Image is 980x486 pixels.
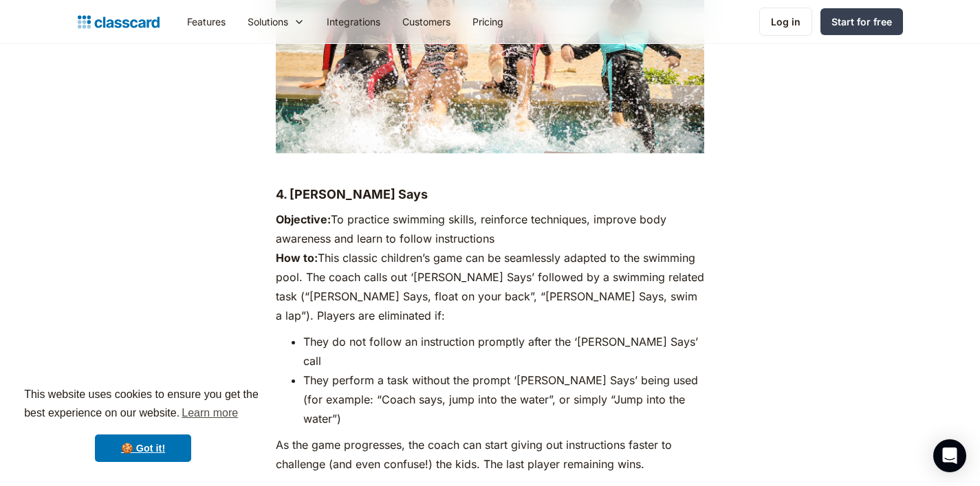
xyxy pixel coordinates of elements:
a: Customers [391,6,461,37]
a: Pricing [461,6,514,37]
a: home [78,12,160,32]
a: Start for free [820,8,903,35]
a: learn more about cookies [179,403,240,423]
p: ‍ [276,160,704,179]
div: cookieconsent [11,373,275,475]
li: They do not follow an instruction promptly after the ‘[PERSON_NAME] Says’ call [303,332,704,371]
a: Log in [759,8,812,36]
div: Start for free [831,14,892,29]
a: Features [176,6,237,37]
strong: Objective: [276,212,331,226]
div: Solutions [237,6,316,37]
p: To practice swimming skills, reinforce techniques, improve body awareness and learn to follow ins... [276,210,704,325]
p: As the game progresses, the coach can start giving out instructions faster to challenge (and even... [276,435,704,474]
li: They perform a task without the prompt ‘[PERSON_NAME] Says’ being used (for example: “Coach says,... [303,371,704,428]
a: Integrations [316,6,391,37]
a: dismiss cookie message [95,434,191,462]
span: This website uses cookies to ensure you get the best experience on our website. [24,386,262,423]
div: Log in [771,14,801,29]
div: Solutions [248,14,288,29]
h4: 4. [PERSON_NAME] Says [276,186,704,203]
div: Open Intercom Messenger [933,439,966,472]
strong: How to: [276,251,318,265]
